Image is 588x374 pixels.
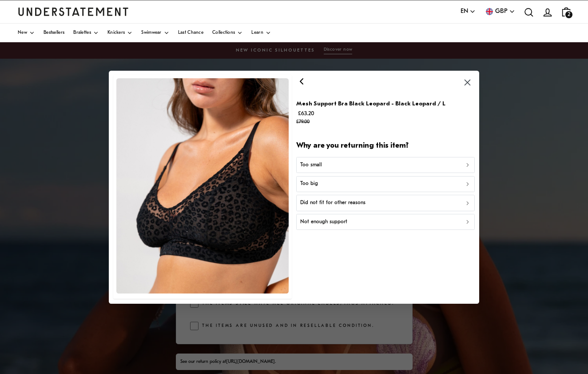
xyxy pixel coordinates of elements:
p: £63.20 [296,109,445,126]
span: Bralettes [73,31,91,35]
span: EN [461,7,468,16]
a: Swimwear [141,24,169,42]
span: Last Chance [178,31,203,35]
a: Knickers [107,24,132,42]
a: Learn [251,24,271,42]
button: Not enough support [296,214,474,230]
span: GBP [495,7,508,16]
a: Bestsellers [44,24,64,42]
strike: £79.00 [296,120,310,125]
span: 2 [565,11,572,18]
span: Bestsellers [44,31,64,35]
span: Swimwear [141,31,161,35]
img: mesh-support-plus-black-leopard-393.jpg [116,78,289,294]
p: Did not fit for other reasons [300,199,366,207]
a: Collections [212,24,242,42]
button: GBP [485,7,515,16]
p: Too small [300,161,322,169]
span: Learn [251,31,263,35]
a: Last Chance [178,24,203,42]
a: Bralettes [73,24,99,42]
h2: Why are you returning this item? [296,141,474,151]
p: Too big [300,180,318,188]
button: Did not fit for other reasons [296,195,474,211]
a: 2 [557,3,576,21]
button: EN [461,7,476,16]
span: Collections [212,31,235,35]
a: Understatement Homepage [18,8,129,16]
p: Not enough support [300,218,347,226]
a: New [18,24,35,42]
p: Mesh Support Bra Black Leopard - Black Leopard / L [296,99,445,108]
span: New [18,31,27,35]
button: Too big [296,176,474,192]
span: Knickers [107,31,125,35]
button: Too small [296,157,474,173]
